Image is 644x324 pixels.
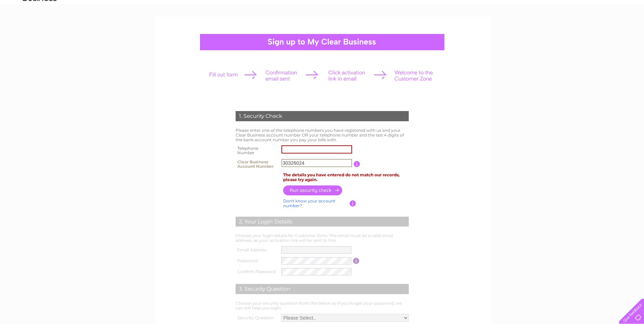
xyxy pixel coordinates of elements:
a: Contact [623,29,640,34]
img: logo.png [22,18,57,38]
div: 3. Security Question [236,284,409,294]
th: Clear Business Account Number [234,157,280,171]
a: Water [549,29,562,34]
input: Information [353,258,360,264]
th: Confirm Password [234,266,280,277]
div: Clear Business is a trading name of Verastar Limited (registered in [GEOGRAPHIC_DATA] No. 3667643... [162,4,483,33]
td: Choose your security question from the below so if you forget your password, we can still help yo... [234,299,410,312]
th: Email Address [234,245,280,255]
a: Don't know your account number? [283,198,335,208]
td: Please enter one of the telephone numbers you have registered with us and your Clear Business acc... [234,126,410,144]
div: 2. Your Login Details [236,217,409,227]
a: 0333 014 3131 [516,3,563,12]
div: 1. Security Check [236,111,409,121]
input: Information [350,200,356,206]
td: The details you have entered do not match our records, please try again. [281,171,410,184]
a: Energy [566,29,581,34]
th: Security Question [234,312,279,324]
a: Telecoms [585,29,605,34]
th: Telephone Number [234,144,280,157]
a: Blog [609,29,619,34]
td: Choose your login details for Customer Zone. The email must be a valid email address, as your act... [234,232,410,245]
th: Password [234,255,280,266]
input: Information [354,161,360,167]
